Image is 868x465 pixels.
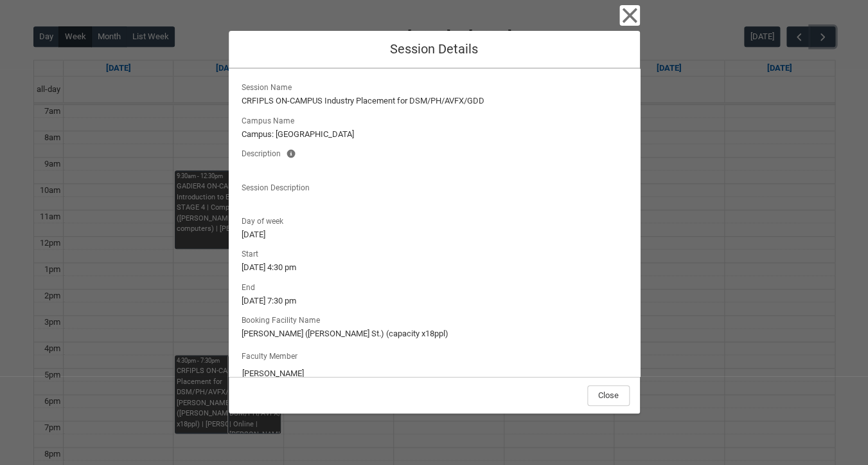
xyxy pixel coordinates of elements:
span: Session Description [242,179,315,194]
span: Booking Facility Name [242,312,325,326]
button: Close [619,5,640,26]
span: End [242,279,260,293]
lightning-formatted-text: [DATE] [242,228,627,241]
label: Faculty Member [242,348,303,362]
lightning-formatted-text: CRFIPLS ON-CAMPUS Industry Placement for DSM/PH/AVFX/GDD [242,95,627,107]
button: Close [587,385,630,406]
span: Day of week [242,213,288,227]
span: Session Details [390,41,478,57]
lightning-formatted-text: Campus: [GEOGRAPHIC_DATA] [242,128,627,141]
span: Description [242,145,286,160]
span: Session Name [242,79,297,93]
lightning-formatted-text: [DATE] 4:30 pm [242,261,627,274]
lightning-formatted-text: [DATE] 7:30 pm [242,295,627,307]
span: Start [242,246,263,260]
span: Campus Name [242,113,299,127]
lightning-formatted-text: [PERSON_NAME] ([PERSON_NAME] St.) (capacity x18ppl) [242,327,627,340]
